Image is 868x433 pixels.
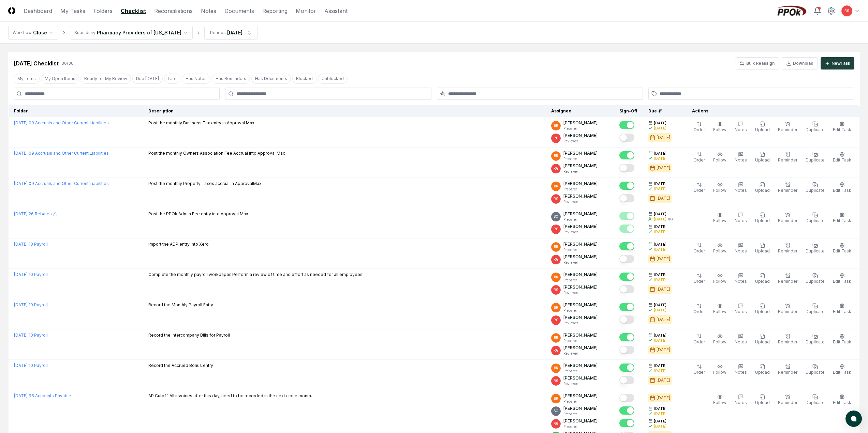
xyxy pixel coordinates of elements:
[60,7,85,15] a: My Tasks
[693,157,705,163] span: Order
[778,339,797,344] span: Reminder
[713,248,726,253] span: Follow
[712,150,728,165] button: Follow
[832,181,853,195] button: Edit Task
[9,105,143,117] th: Folder
[93,7,113,15] a: Folders
[654,121,666,126] span: [DATE]
[654,242,666,247] span: [DATE]
[210,30,226,36] div: Periods
[733,393,748,407] button: Notes
[668,217,673,222] div: RG
[619,194,634,202] button: Mark complete
[733,241,748,256] button: Notes
[563,156,598,161] p: Preparer
[554,153,558,158] span: BR
[693,309,705,314] span: Order
[14,363,48,368] a: [DATE]:10 Payroll
[563,254,598,260] p: [PERSON_NAME]
[693,248,705,253] span: Order
[821,57,854,69] button: NewTask
[754,302,771,316] button: Upload
[754,120,771,134] button: Upload
[804,393,826,407] button: Duplicate
[224,7,254,15] a: Documents
[648,108,676,114] div: Due
[619,151,634,159] button: Mark complete
[554,196,559,201] span: RG
[554,166,559,171] span: RG
[554,244,558,249] span: BR
[712,241,728,256] button: Follow
[693,188,705,193] span: Order
[554,136,559,141] span: RG
[832,241,853,256] button: Edit Task
[563,211,598,217] p: [PERSON_NAME]
[563,217,598,222] p: Preparer
[324,7,348,15] a: Assistant
[755,400,770,405] span: Upload
[563,314,598,321] p: [PERSON_NAME]
[619,333,634,341] button: Mark complete
[692,272,706,286] button: Order
[554,184,558,189] span: BR
[833,248,851,253] span: Edit Task
[777,362,799,377] button: Reminder
[735,279,747,284] span: Notes
[735,127,747,132] span: Notes
[712,120,728,134] button: Follow
[563,321,598,326] p: Reviewer
[563,284,598,290] p: [PERSON_NAME]
[806,370,825,375] span: Duplicate
[563,199,598,204] p: Reviewer
[735,370,747,375] span: Notes
[554,378,559,383] span: RG
[778,157,797,163] span: Reminder
[806,127,825,132] span: Duplicate
[619,182,634,190] button: Mark complete
[777,120,799,134] button: Reminder
[121,7,146,15] a: Checklist
[777,150,799,165] button: Reminder
[693,279,705,284] span: Order
[806,309,825,314] span: Duplicate
[754,332,771,346] button: Upload
[832,302,853,316] button: Edit Task
[80,74,131,84] button: Ready for My Review
[712,272,728,286] button: Follow
[832,393,853,407] button: Edit Task
[692,150,706,165] button: Order
[754,272,771,286] button: Upload
[619,419,634,427] button: Mark complete
[619,315,634,324] button: Mark complete
[554,408,558,414] span: SC
[554,305,558,310] span: BR
[832,60,850,66] div: New Task
[657,165,670,171] div: [DATE]
[755,157,770,163] span: Upload
[148,332,230,338] p: Record the Intercompany Bills for Payroll
[692,241,706,256] button: Order
[14,393,29,398] span: [DATE] :
[143,105,546,117] th: Description
[804,241,826,256] button: Duplicate
[806,248,825,253] span: Duplicate
[754,150,771,165] button: Upload
[14,181,109,186] a: [DATE]:09 Accruals and Other Current Liabilities
[693,127,705,132] span: Order
[563,187,598,192] p: Preparer
[318,74,348,84] button: Unblocked
[733,272,748,286] button: Notes
[778,218,797,223] span: Reminder
[832,332,853,346] button: Edit Task
[755,127,770,132] span: Upload
[806,339,825,344] span: Duplicate
[563,139,598,144] p: Reviewer
[712,211,728,225] button: Follow
[806,188,825,193] span: Duplicate
[563,193,598,199] p: [PERSON_NAME]
[563,223,598,230] p: [PERSON_NAME]
[777,211,799,225] button: Reminder
[735,309,747,314] span: Notes
[755,370,770,375] span: Upload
